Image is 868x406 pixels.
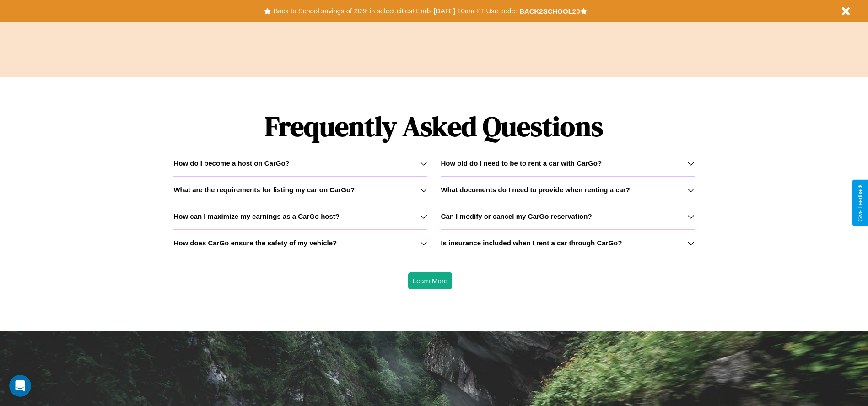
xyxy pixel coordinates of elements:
[173,159,289,167] h3: How do I become a host on CarGo?
[857,184,863,222] div: Give Feedback
[173,186,355,194] h3: What are the requirements for listing my car on CarGo?
[441,186,630,194] h3: What documents do I need to provide when renting a car?
[519,7,580,15] b: BACK2SCHOOL20
[441,159,602,167] h3: How old do I need to be to rent a car with CarGo?
[271,5,519,17] button: Back to School savings of 20% in select cities! Ends [DATE] 10am PT.Use code:
[173,212,340,220] h3: How can I maximize my earnings as a CarGo host?
[9,375,31,397] iframe: Intercom live chat
[173,239,337,247] h3: How does CarGo ensure the safety of my vehicle?
[173,103,694,150] h1: Frequently Asked Questions
[408,272,453,289] button: Learn More
[441,239,622,247] h3: Is insurance included when I rent a car through CarGo?
[441,212,592,220] h3: Can I modify or cancel my CarGo reservation?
